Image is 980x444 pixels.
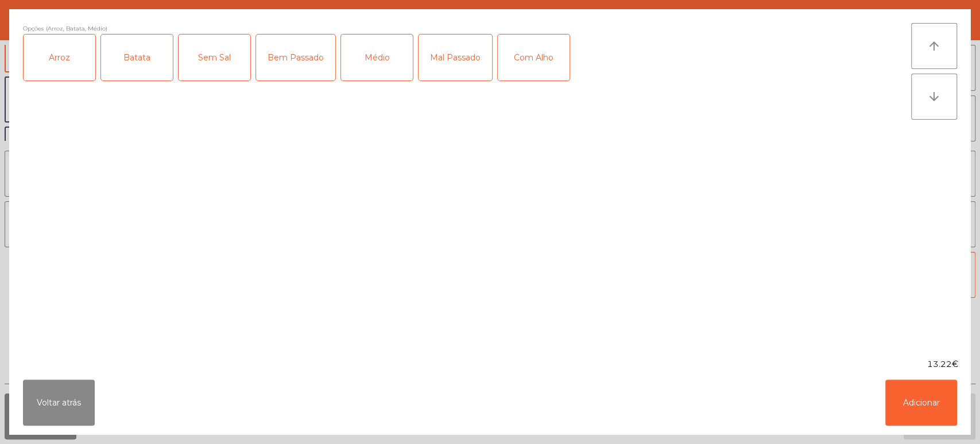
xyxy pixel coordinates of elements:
button: arrow_downward [911,74,957,120]
button: arrow_upward [911,23,957,69]
span: (Arroz, Batata, Médio) [46,23,107,34]
div: Médio [341,35,413,81]
i: arrow_downward [927,90,941,104]
div: Bem Passado [256,35,335,81]
span: Opções [23,23,44,34]
button: Voltar atrás [23,380,95,426]
div: Mal Passado [419,35,492,81]
div: Batata [101,35,173,81]
div: 13.22€ [9,358,971,370]
i: arrow_upward [927,39,941,53]
div: Arroz [24,35,95,81]
button: Adicionar [885,380,957,426]
div: Com Alho [498,35,570,81]
div: Sem Sal [179,35,250,81]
